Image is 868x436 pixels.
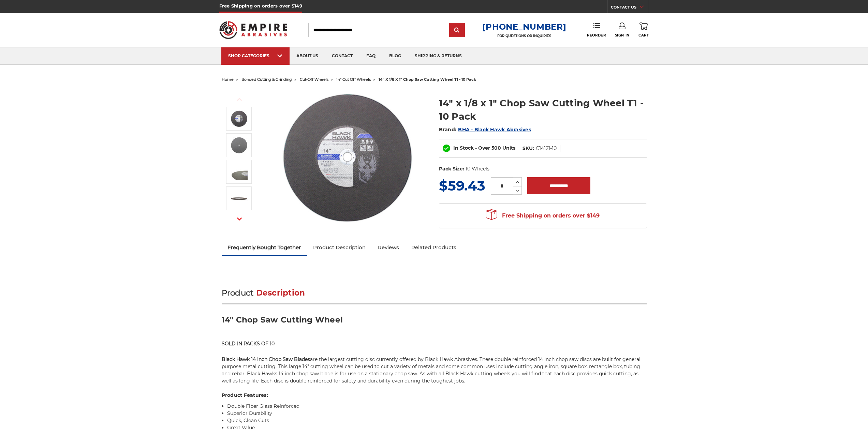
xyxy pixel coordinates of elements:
a: Reorder [587,22,606,37]
p: FOR QUESTIONS OR INQUIRIES [482,34,566,38]
span: Description [256,288,305,298]
span: Brand: [439,126,457,133]
a: Cart [638,22,649,37]
a: CONTACT US [611,3,649,13]
a: cut-off wheels [300,77,328,82]
img: 14 Inch Cutting Wheel for Chop Saw [231,137,248,154]
a: Related Products [405,240,462,255]
span: - Over [475,145,490,151]
strong: SOLD IN PACKS OF 10 [222,341,275,347]
a: contact [325,47,359,65]
span: 500 [491,145,501,151]
h4: Product Features: [222,392,647,399]
a: BHA - Black Hawk Abrasives [458,126,531,133]
span: Sign In [615,33,630,37]
a: Reviews [372,240,405,255]
dd: 10 Wheels [466,165,489,172]
a: about us [290,47,325,65]
p: are the largest cutting disc currently offered by Black Hawk Abrasives. These double reinforced 1... [222,356,647,385]
li: Double Fiber Glass Reinforced [227,403,647,410]
span: Reorder [587,33,606,37]
span: In Stock [453,145,474,151]
a: faq [359,47,382,65]
li: Superior Durability [227,410,647,417]
span: 14" x 1/8 x 1" chop saw cutting wheel t1 - 10 pack [379,77,476,82]
a: bonded cutting & grinding [241,77,292,82]
li: Quick, Clean Cuts [227,417,647,424]
div: SHOP CATEGORIES [228,53,283,58]
dt: SKU: [523,145,534,152]
span: $59.43 [439,177,485,194]
img: chop saw cutting disc [231,190,248,207]
h1: 14" x 1/8 x 1" Chop Saw Cutting Wheel T1 - 10 Pack [439,96,647,123]
strong: Black Hawk 14 Inch Chop Saw Blades [222,356,310,362]
button: Next [231,212,248,226]
a: [PHONE_NUMBER] [482,22,566,32]
li: Great Value [227,424,647,431]
a: Frequently Bought Together [222,240,307,255]
img: 14 Inch Chop Saw Wheel [280,89,416,226]
button: Previous [231,92,248,107]
dd: C14121-10 [536,145,557,152]
span: Units [502,145,515,151]
span: Product [222,288,254,298]
a: home [222,77,234,82]
span: Cart [638,33,649,37]
dt: Pack Size: [439,165,464,172]
a: shipping & returns [408,47,469,65]
a: blog [382,47,408,65]
h3: 14" Chop Saw Cutting Wheel [222,315,647,330]
input: Submit [450,24,464,37]
img: 14 Inch Chop Saw Wheel [231,110,248,127]
img: 14 inch stationary chop saw abrasive blade [231,163,248,180]
span: Free Shipping on orders over $149 [486,209,600,223]
a: Product Description [307,240,372,255]
img: Empire Abrasives [219,17,288,43]
a: 14" cut off wheels [336,77,371,82]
